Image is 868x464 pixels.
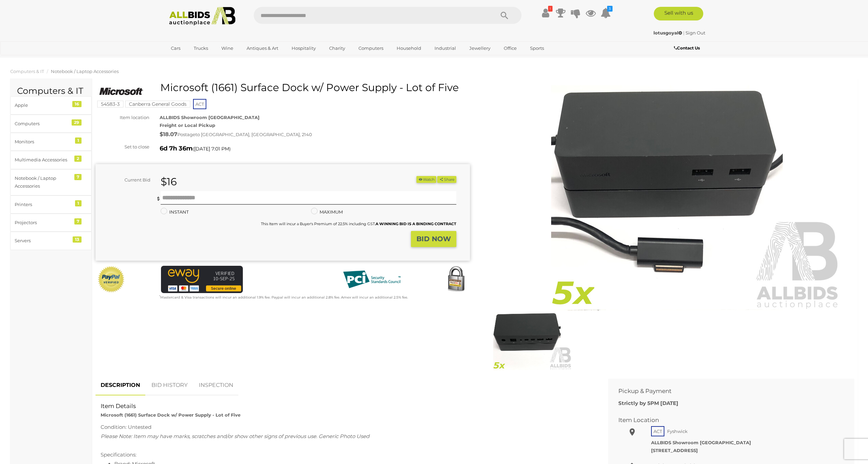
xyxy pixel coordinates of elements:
[416,176,436,183] li: Watch this item
[15,201,71,208] div: Printers
[430,43,460,54] a: Industrial
[160,130,470,140] div: Postage
[72,101,82,107] div: 16
[97,101,123,107] mark: 54583-3
[442,266,470,293] img: Secured by Rapid SSL
[161,266,243,293] img: eWAY Payment Gateway
[72,119,82,126] div: 29
[160,145,193,152] strong: 6d 7h 36m
[10,115,92,133] a: Computers 29
[15,120,71,128] div: Computers
[193,99,206,109] span: ACT
[51,69,119,74] a: Notebook / Laptop Accessories
[160,131,177,137] strong: $18.07
[651,426,664,436] span: ACT
[10,232,92,250] a: Servers 13
[90,114,155,121] div: Item location
[97,266,125,293] img: Official PayPal Seal
[193,146,231,151] span: ( )
[618,400,678,406] b: Strictly by 5PM [DATE]
[125,101,190,107] a: Canberra General Goods
[15,138,71,146] div: Monitors
[311,208,343,216] label: MAXIMUM
[166,54,224,65] a: [GEOGRAPHIC_DATA]
[683,30,685,35] span: |
[416,176,436,183] button: Watch
[261,221,456,226] small: This Item will incur a Buyer's Premium of 22.5% including GST.
[74,156,82,162] div: 2
[195,132,312,137] span: to [GEOGRAPHIC_DATA], [GEOGRAPHIC_DATA], 2140
[651,448,698,453] strong: [STREET_ADDRESS]
[10,96,92,114] a: Apple 16
[97,101,123,107] a: 54583-3
[217,43,238,54] a: Wine
[416,235,451,243] strong: BID NOW
[10,133,92,151] a: Monitors 1
[465,43,495,54] a: Jewellery
[73,236,82,243] div: 13
[75,137,82,144] div: 1
[15,219,71,227] div: Projectors
[607,6,613,12] i: 3
[601,7,611,19] a: 3
[10,69,44,74] a: Computers & IT
[392,43,426,54] a: Household
[165,7,239,26] img: Allbids.com.au
[166,43,185,54] a: Cars
[482,312,572,370] img: Microsoft (1661) Surface Dock w/ Power Supply - Lot of Five
[618,388,834,394] h2: Pickup & Payment
[411,231,456,247] button: BID NOW
[15,101,71,109] div: Apple
[653,30,682,35] strong: lotusgoyal
[338,266,406,293] img: PCI DSS compliant
[242,43,283,54] a: Antiques & Art
[492,85,842,310] img: Microsoft (1661) Surface Dock w/ Power Supply - Lot of Five
[90,143,155,151] div: Set to close
[548,6,553,12] i: !
[654,7,703,20] a: Sell with us
[101,403,593,409] h2: Item Details
[194,146,229,152] span: [DATE] 7:01 PM
[10,169,92,195] a: Notebook / Laptop Accessories 7
[541,7,551,19] a: !
[653,30,683,35] a: lotusgoyal
[686,30,705,35] a: Sign Out
[101,433,369,439] i: Please Note: Item may have marks, scratches and/or show other signs of previous use. Generic Phot...
[160,115,260,120] strong: ALLBIDS Showroom [GEOGRAPHIC_DATA]
[499,43,521,54] a: Office
[101,412,240,418] strong: Microsoft (1661) Surface Dock w/ Power Supply - Lot of Five
[161,208,189,216] label: INSTANT
[354,43,388,54] a: Computers
[651,440,751,445] strong: ALLBIDS Showroom [GEOGRAPHIC_DATA]
[618,417,834,423] h2: Item Location
[325,43,350,54] a: Charity
[665,427,689,436] span: Fyshwick
[95,375,145,395] a: DESCRIPTION
[487,7,521,24] button: Search
[10,195,92,214] a: Printers 1
[674,45,700,50] b: Contact Us
[15,174,71,190] div: Notebook / Laptop Accessories
[10,151,92,169] a: Multimedia Accessories 2
[15,237,71,245] div: Servers
[526,43,548,54] a: Sports
[146,375,193,395] a: BID HISTORY
[74,218,82,224] div: 7
[17,86,85,96] h2: Computers & IT
[674,44,702,52] a: Contact Us
[159,295,408,300] small: Mastercard & Visa transactions will incur an additional 1.9% fee. Paypal will incur an additional...
[125,101,190,107] mark: Canberra General Goods
[376,221,456,226] b: A WINNING BID IS A BINDING CONTRACT
[75,200,82,206] div: 1
[74,174,82,180] div: 7
[95,176,156,184] div: Current Bid
[161,175,177,188] strong: $16
[189,43,212,54] a: Trucks
[15,156,71,164] div: Multimedia Accessories
[99,84,143,100] img: Microsoft (1661) Surface Dock w/ Power Supply - Lot of Five
[194,375,238,395] a: INSPECTION
[437,176,456,183] button: Share
[287,43,320,54] a: Hospitality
